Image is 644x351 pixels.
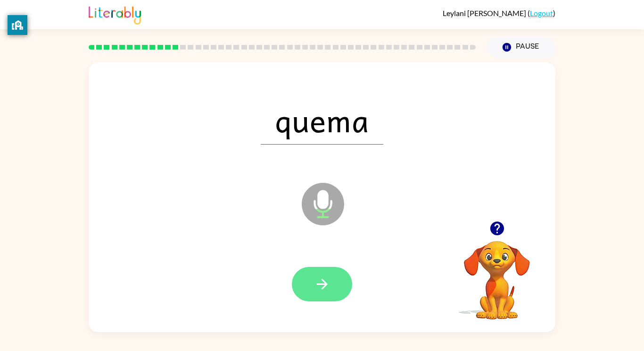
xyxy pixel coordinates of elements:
span: quema [261,95,383,145]
button: privacy banner [8,15,27,35]
button: Pause [487,36,555,58]
img: Literably [89,4,141,25]
video: Your browser must support playing .mp4 files to use Literably. Please try using another browser. [450,226,544,321]
a: Logout [530,9,553,17]
span: Leylani [PERSON_NAME] [443,9,528,17]
div: ( ) [443,9,555,17]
